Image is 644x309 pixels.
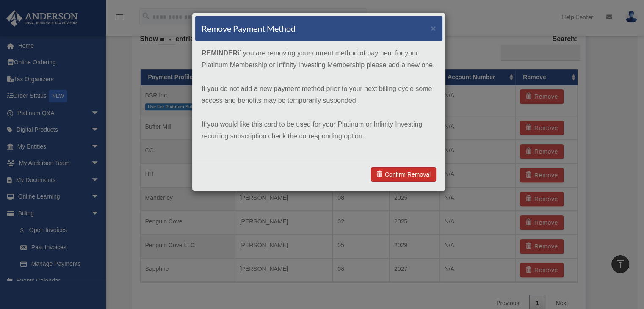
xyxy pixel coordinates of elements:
[202,50,238,57] strong: REMINDER
[202,22,296,34] h4: Remove Payment Method
[371,167,436,182] a: Confirm Removal
[202,83,436,107] p: If you do not add a new payment method prior to your next billing cycle some access and benefits ...
[202,119,436,142] p: If you would like this card to be used for your Platinum or Infinity Investing recurring subscrip...
[431,24,436,33] button: ×
[195,41,442,160] div: if you are removing your current method of payment for your Platinum Membership or Infinity Inves...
